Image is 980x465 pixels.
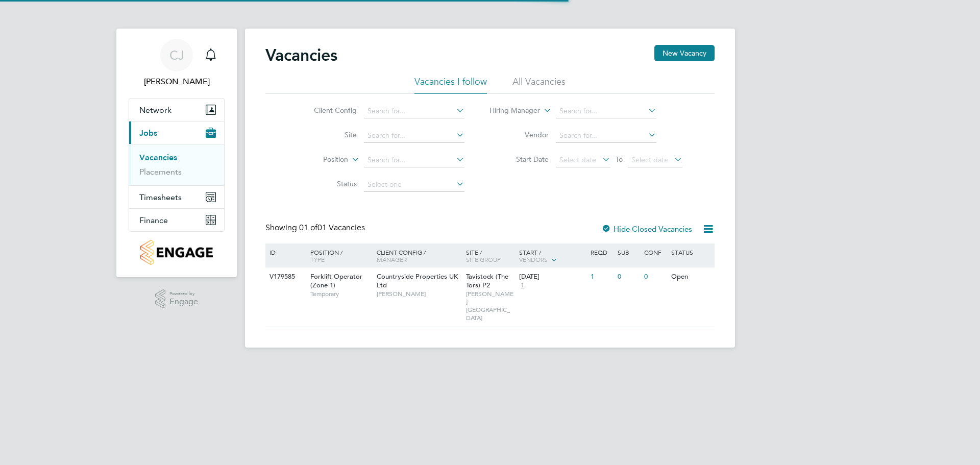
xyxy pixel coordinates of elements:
a: Vacancies [139,153,177,162]
div: Open [669,267,713,286]
div: 0 [642,267,668,286]
span: Site Group [466,255,501,263]
div: Status [669,243,713,261]
div: Site / [463,243,517,268]
button: Timesheets [129,186,224,208]
span: Select date [631,155,668,164]
label: Status [298,179,357,188]
label: Hiring Manager [481,106,540,116]
span: Countryside Properties UK Ltd [377,272,458,289]
input: Search for... [364,129,464,143]
span: To [612,153,626,166]
span: 1 [519,281,526,290]
label: Hide Closed Vacancies [601,224,692,234]
div: Sub [615,243,642,261]
button: New Vacancy [654,45,715,61]
div: Start / [517,243,588,269]
button: Finance [129,209,224,231]
span: Jobs [139,128,157,138]
span: Powered by [169,289,198,298]
a: Placements [139,167,182,177]
li: Vacancies I follow [414,76,487,94]
input: Search for... [556,104,656,118]
span: Type [310,255,325,263]
div: Jobs [129,144,224,185]
div: Position / [303,243,374,268]
label: Site [298,130,357,139]
h2: Vacancies [265,45,337,65]
span: Engage [169,298,198,306]
li: All Vacancies [512,76,566,94]
input: Search for... [364,153,464,167]
span: 01 Vacancies [299,223,365,233]
span: Forklift Operator (Zone 1) [310,272,362,289]
input: Search for... [556,129,656,143]
a: Go to home page [129,240,225,265]
input: Search for... [364,104,464,118]
span: Tavistock (The Tors) P2 [466,272,508,289]
button: Network [129,99,224,121]
span: Carla Joyce [129,76,225,88]
span: Network [139,105,171,115]
nav: Main navigation [116,29,237,277]
a: Powered byEngage [155,289,199,309]
span: Temporary [310,290,372,298]
span: Select date [559,155,596,164]
label: Position [289,155,348,165]
label: Client Config [298,106,357,115]
span: CJ [169,48,184,62]
a: CJ[PERSON_NAME] [129,39,225,88]
div: Showing [265,223,367,233]
span: Vendors [519,255,548,263]
div: Client Config / [374,243,463,268]
div: V179585 [267,267,303,286]
span: 01 of [299,223,317,233]
div: 1 [588,267,615,286]
label: Start Date [490,155,549,164]
span: Timesheets [139,192,182,202]
div: ID [267,243,303,261]
div: Reqd [588,243,615,261]
div: 0 [615,267,642,286]
span: Finance [139,215,168,225]
span: Manager [377,255,407,263]
span: [PERSON_NAME] [377,290,461,298]
input: Select one [364,178,464,192]
div: [DATE] [519,273,585,281]
span: [PERSON_NAME][GEOGRAPHIC_DATA] [466,290,514,322]
div: Conf [642,243,668,261]
label: Vendor [490,130,549,139]
button: Jobs [129,121,224,144]
img: countryside-properties-logo-retina.png [140,240,212,265]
